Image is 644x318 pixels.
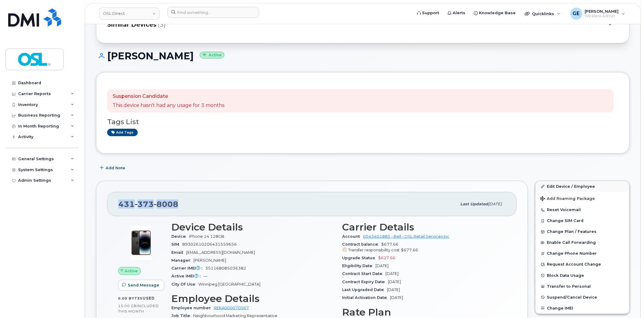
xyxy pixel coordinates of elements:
a: 0543401885 - Bell - OSL Retail Services Inc [363,234,450,239]
p: Suspension Candidate [113,93,224,100]
button: Suspend/Cancel Device [536,292,629,303]
button: Change SIM Card [536,215,629,226]
span: [DATE] [390,295,403,300]
span: (3) [158,20,166,29]
h3: Tags List [107,118,619,126]
span: Enable Call Forwarding [547,240,596,245]
a: Knowledge Base [470,7,520,19]
button: Request Account Change [536,259,629,270]
span: Winnipeg [GEOGRAPHIC_DATA] [198,282,260,287]
button: Enable Call Forwarding [536,237,629,248]
span: Wireless Admin [585,14,619,18]
span: 15.00 GB [118,304,137,308]
span: [DATE] [386,271,399,276]
span: Transfer responsibility cost [348,248,400,252]
input: Find something... [167,7,259,18]
span: [EMAIL_ADDRESS][DOMAIN_NAME] [186,250,255,255]
h3: Rate Plan [342,307,506,318]
a: Edit Device / Employee [536,181,629,192]
span: Device [171,234,189,239]
h3: Employee Details [171,293,335,304]
span: Similar Devices [107,20,157,29]
span: Manager [171,258,193,263]
span: GE [573,10,580,17]
span: [DATE] [387,287,400,292]
span: used [143,296,155,300]
span: Active [125,268,138,274]
span: [PERSON_NAME] [193,258,226,263]
button: Change IMEI [536,303,629,314]
span: Send Message [128,282,159,288]
span: SIM [171,242,182,247]
span: iPhone 14 128GB [189,234,224,239]
a: Support [413,7,444,19]
span: 0.00 Bytes [118,296,143,300]
span: Active IMEI [171,274,203,278]
span: [DATE] [388,280,401,284]
button: Transfer to Personal [536,281,629,292]
span: City Of Use [171,282,198,287]
span: — [203,274,207,278]
div: Gregory Easton [566,8,629,20]
button: Change Plan / Features [536,226,629,237]
span: $627.66 [378,256,396,260]
span: Quicklinks [532,11,554,16]
span: Employee number [171,306,214,310]
span: Initial Activation Date [342,295,390,300]
span: included this month [118,303,159,313]
span: Contract Start Date [342,271,386,276]
small: Active [200,52,224,59]
span: Contract balance [342,242,381,247]
a: REKA000070567 [214,306,249,310]
span: [DATE] [376,263,389,268]
h3: Device Details [171,222,335,233]
span: Carrier IMEI [171,266,205,270]
span: 89302610206431559656 [182,242,237,247]
img: image20231002-3703462-njx0qo.jpeg [123,225,159,261]
button: Block Data Usage [536,270,629,281]
span: 8008 [154,200,178,209]
span: Neighbourhood Marketing Representative [193,313,277,318]
button: Change Phone Number [536,248,629,259]
span: $677.66 [342,242,506,253]
span: 373 [135,200,154,209]
span: Account [342,234,363,239]
span: [PERSON_NAME] [585,9,619,14]
span: [DATE] [488,202,502,206]
span: $677.66 [401,248,418,252]
span: Eligibility Date [342,263,376,268]
button: Reset Voicemail [536,204,629,215]
span: Email [171,250,186,255]
span: Knowledge Base [479,10,516,16]
span: Add Note [106,165,125,171]
span: 431 [118,200,178,209]
span: Last updated [461,202,488,206]
a: Alerts [444,7,470,19]
button: Add Roaming Package [536,192,629,204]
button: Send Message [118,280,164,291]
span: Suspend/Cancel Device [547,295,597,300]
span: Job Title [171,313,193,318]
span: Change Plan / Features [547,230,597,234]
h1: [PERSON_NAME] [96,51,630,61]
span: Contract Expiry Date [342,280,388,284]
span: Upgrade Status [342,256,378,260]
span: Alerts [453,10,466,16]
h3: Carrier Details [342,222,506,233]
span: Add Roaming Package [540,196,595,202]
a: Add tags [107,129,138,136]
span: Support [422,10,439,16]
div: Quicklinks [521,8,565,20]
button: Add Note [96,163,130,174]
p: This device hasn't had any usage for 3 months [113,102,224,109]
a: OSL Direct [99,8,160,20]
span: 351168085036382 [205,266,246,270]
span: Last Upgraded Date [342,287,387,292]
